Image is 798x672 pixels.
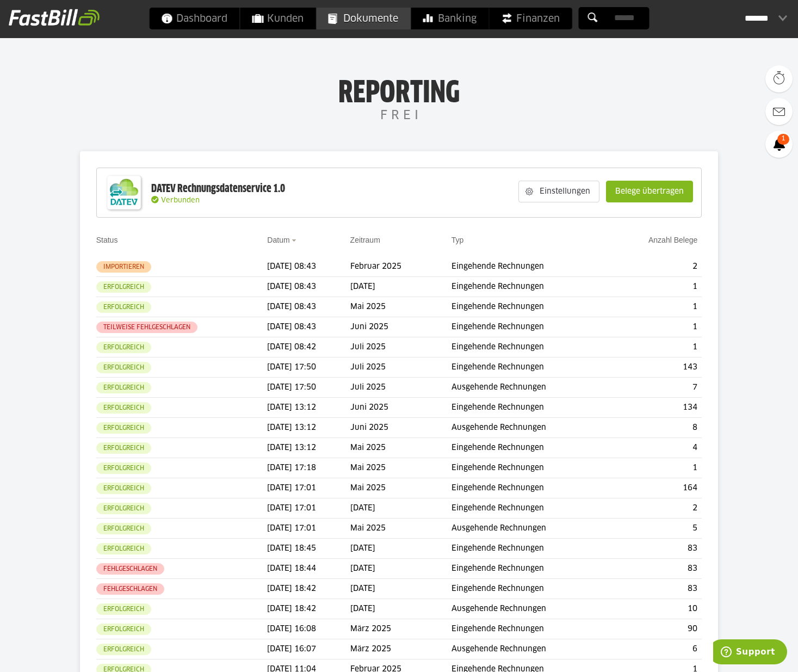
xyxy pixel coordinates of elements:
td: 5 [611,519,702,539]
td: Juli 2025 [350,378,451,398]
td: 4 [611,438,702,458]
td: Eingehende Rechnungen [451,478,611,498]
td: 164 [611,478,702,498]
td: Februar 2025 [350,257,451,277]
td: [DATE] [350,599,451,619]
sl-badge: Importieren [96,261,151,273]
td: Eingehende Rechnungen [451,398,611,418]
span: Finanzen [501,8,560,29]
sl-badge: Erfolgreich [96,301,151,313]
td: Ausgehende Rechnungen [451,639,611,659]
sl-button: Einstellungen [518,181,599,202]
td: Eingehende Rechnungen [451,297,611,317]
a: Banking [411,8,488,29]
span: Banking [423,8,477,29]
td: Eingehende Rechnungen [451,337,611,357]
iframe: Öffnet ein Widget, in dem Sie weitere Informationen finden [713,639,787,667]
td: [DATE] [350,498,451,519]
sl-badge: Erfolgreich [96,442,151,454]
td: [DATE] 13:12 [267,418,350,438]
a: Kunden [240,8,316,29]
td: [DATE] [350,579,451,599]
td: 143 [611,357,702,378]
td: [DATE] 17:01 [267,498,350,519]
td: 134 [611,398,702,418]
td: [DATE] [350,539,451,559]
td: [DATE] 17:50 [267,357,350,378]
td: Juni 2025 [350,398,451,418]
td: Ausgehende Rechnungen [451,519,611,539]
img: DATEV-Datenservice Logo [102,171,146,214]
td: 90 [611,619,702,639]
a: 1 [765,131,793,158]
td: [DATE] 13:12 [267,398,350,418]
td: 1 [611,458,702,478]
sl-badge: Erfolgreich [96,342,151,353]
td: 1 [611,317,702,337]
td: 6 [611,639,702,659]
td: Juli 2025 [350,357,451,378]
img: sort_desc.gif [292,239,299,242]
a: Typ [451,236,464,244]
sl-badge: Erfolgreich [96,463,151,474]
span: Kunden [252,8,304,29]
sl-badge: Erfolgreich [96,422,151,434]
td: [DATE] 18:42 [267,599,350,619]
td: [DATE] 17:01 [267,478,350,498]
td: [DATE] 13:12 [267,438,350,458]
sl-badge: Erfolgreich [96,382,151,393]
a: Zeitraum [350,236,380,244]
sl-badge: Erfolgreich [96,362,151,373]
img: fastbill_logo_white.png [9,9,100,26]
td: 7 [611,378,702,398]
td: [DATE] 17:18 [267,458,350,478]
td: Eingehende Rechnungen [451,438,611,458]
td: Eingehende Rechnungen [451,579,611,599]
span: Verbunden [161,197,200,204]
td: [DATE] 08:43 [267,257,350,277]
span: Dokumente [328,8,398,29]
sl-badge: Erfolgreich [96,644,151,655]
sl-badge: Erfolgreich [96,503,151,514]
td: [DATE] 18:45 [267,539,350,559]
td: 1 [611,337,702,357]
td: Eingehende Rechnungen [451,357,611,378]
a: Dashboard [149,8,239,29]
td: [DATE] 08:43 [267,277,350,297]
td: Ausgehende Rechnungen [451,418,611,438]
td: Mai 2025 [350,478,451,498]
td: Mai 2025 [350,297,451,317]
sl-badge: Erfolgreich [96,483,151,494]
td: Eingehende Rechnungen [451,458,611,478]
td: 1 [611,297,702,317]
div: DATEV Rechnungsdatenservice 1.0 [151,182,285,196]
td: Ausgehende Rechnungen [451,599,611,619]
td: [DATE] 08:43 [267,317,350,337]
td: Mai 2025 [350,519,451,539]
td: [DATE] 17:01 [267,519,350,539]
span: 1 [777,134,789,145]
td: Eingehende Rechnungen [451,277,611,297]
td: März 2025 [350,639,451,659]
sl-badge: Teilweise fehlgeschlagen [96,322,197,333]
sl-badge: Erfolgreich [96,402,151,414]
td: 2 [611,257,702,277]
td: [DATE] 18:44 [267,559,350,579]
td: Juli 2025 [350,337,451,357]
td: 1 [611,277,702,297]
td: 83 [611,579,702,599]
td: 8 [611,418,702,438]
sl-badge: Erfolgreich [96,543,151,554]
td: Juni 2025 [350,317,451,337]
a: Anzahl Belege [648,236,697,244]
sl-badge: Fehlgeschlagen [96,583,164,595]
td: [DATE] 16:07 [267,639,350,659]
td: [DATE] 17:50 [267,378,350,398]
a: Dokumente [316,8,410,29]
a: Finanzen [489,8,572,29]
td: Eingehende Rechnungen [451,498,611,519]
td: 2 [611,498,702,519]
sl-badge: Erfolgreich [96,281,151,293]
a: Datum [267,236,289,244]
